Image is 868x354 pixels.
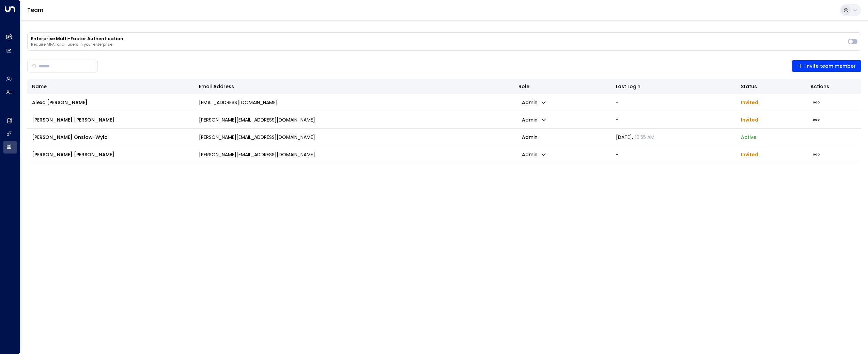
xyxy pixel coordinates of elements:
[518,115,550,125] button: admin
[518,132,541,143] p: admin
[27,6,43,14] a: Team
[616,134,654,141] span: [DATE] ,
[32,99,88,106] span: Alexa [PERSON_NAME]
[611,94,736,111] td: -
[199,82,234,91] div: Email Address
[199,134,315,141] p: [PERSON_NAME][EMAIL_ADDRESS][DOMAIN_NAME]
[32,82,189,91] div: Name
[741,134,756,141] p: active
[741,116,758,123] span: Invited
[199,99,278,106] p: [EMAIL_ADDRESS][DOMAIN_NAME]
[810,82,856,91] div: Actions
[518,150,550,159] button: admin
[741,82,801,91] div: Status
[518,98,550,107] button: admin
[741,99,758,106] span: Invited
[797,62,856,70] span: Invite team member
[616,82,731,91] div: Last Login
[616,82,640,91] div: Last Login
[31,42,844,47] p: Require MFA for all users in your enterprise
[741,151,758,158] span: Invited
[32,82,47,91] div: Name
[635,134,654,141] span: 10:55 AM
[611,111,736,128] td: -
[32,116,114,123] span: [PERSON_NAME] [PERSON_NAME]
[611,146,736,163] td: -
[199,82,509,91] div: Email Address
[32,151,114,158] span: [PERSON_NAME] [PERSON_NAME]
[31,36,844,42] h3: Enterprise Multi-Factor Authentication
[32,134,108,141] span: [PERSON_NAME] Onslow-Wyld
[518,82,606,91] div: Role
[199,116,315,123] p: [PERSON_NAME][EMAIL_ADDRESS][DOMAIN_NAME]
[792,60,862,72] button: Invite team member
[199,151,315,158] p: [PERSON_NAME][EMAIL_ADDRESS][DOMAIN_NAME]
